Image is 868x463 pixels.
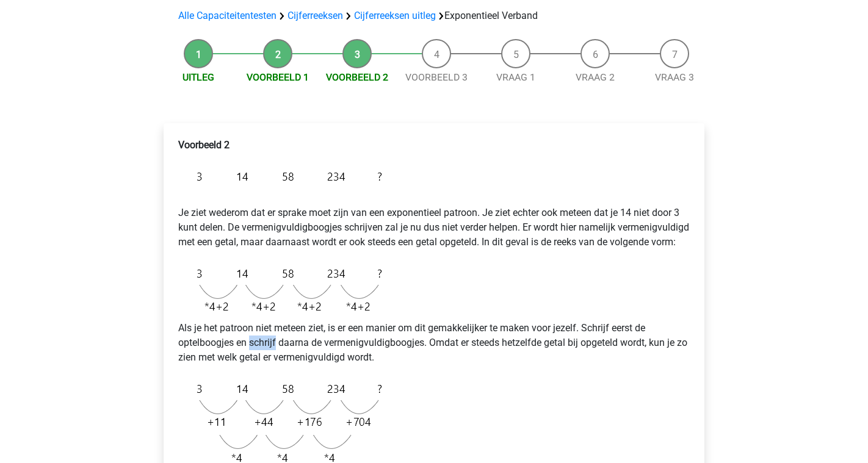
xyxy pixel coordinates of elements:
[183,71,214,83] a: Uitleg
[173,9,695,23] div: Exponentieel Verband
[496,71,535,83] a: Vraag 1
[576,71,615,83] a: Vraag 2
[354,10,436,21] a: Cijferreeksen uitleg
[178,10,277,21] a: Alle Capaciteitentesten
[288,10,343,21] a: Cijferreeksen
[326,71,388,83] a: Voorbeeld 2
[405,71,468,83] a: Voorbeeld 3
[178,321,690,365] p: Als je het patroon niet meteen ziet, is er een manier om dit gemakkelijker te maken voor jezelf. ...
[178,191,690,249] p: Je ziet wederom dat er sprake moet zijn van een exponentieel patroon. Je ziet echter ook meteen d...
[178,139,230,151] b: Voorbeeld 2
[178,259,388,321] img: Exponential_Example_2_2.png
[178,162,388,191] img: Exponential_Example_2_1.png
[655,71,694,83] a: Vraag 3
[247,71,309,83] a: Voorbeeld 1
